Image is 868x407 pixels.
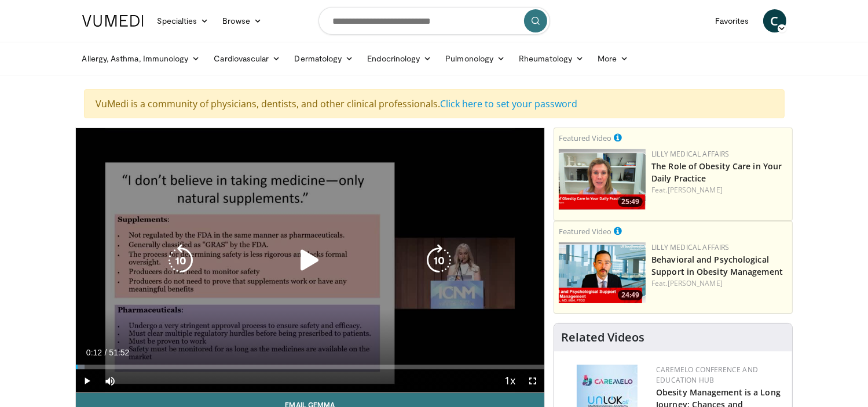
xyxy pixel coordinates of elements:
div: Feat. [651,278,788,289]
button: Fullscreen [521,369,544,393]
a: 24:49 [559,242,646,303]
div: Feat. [651,185,788,195]
a: [PERSON_NAME] [668,278,723,288]
a: Dermatology [288,47,361,70]
small: Featured Video [559,133,611,143]
a: Lilly Medical Affairs [651,242,730,252]
img: e1208b6b-349f-4914-9dd7-f97803bdbf1d.png.150x105_q85_crop-smart_upscale.png [559,149,646,210]
button: Playback Rate [498,369,521,393]
h4: Related Videos [561,330,644,344]
a: Behavioral and Psychological Support in Obesity Management [651,254,783,277]
input: Search topics, interventions [318,7,550,35]
div: VuMedi is a community of physicians, dentists, and other clinical professionals. [84,89,785,118]
span: 25:49 [618,197,643,207]
a: CaReMeLO Conference and Education Hub [656,365,758,385]
a: Pulmonology [438,47,512,70]
a: Allergy, Asthma, Immunology [75,47,207,70]
button: Play [76,369,99,393]
a: 25:49 [559,149,646,210]
span: 24:49 [618,290,643,300]
a: The Role of Obesity Care in Your Daily Practice [651,161,782,184]
a: Browse [215,9,269,32]
small: Featured Video [559,226,611,237]
img: VuMedi Logo [82,15,144,27]
a: Specialties [151,9,216,32]
a: Rheumatology [512,47,591,70]
div: Progress Bar [76,365,545,369]
span: 51:52 [109,348,129,357]
a: [PERSON_NAME] [668,185,723,195]
a: Click here to set your password [441,97,578,110]
a: C [763,9,786,32]
a: More [591,47,635,70]
span: / [105,348,107,357]
span: 0:12 [86,348,102,357]
button: Mute [99,369,122,393]
a: Favorites [708,9,756,32]
a: Cardiovascular [207,47,287,70]
a: Lilly Medical Affairs [651,149,730,159]
video-js: Video Player [76,128,545,393]
a: Endocrinology [360,47,438,70]
img: ba3304f6-7838-4e41-9c0f-2e31ebde6754.png.150x105_q85_crop-smart_upscale.png [559,242,646,303]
